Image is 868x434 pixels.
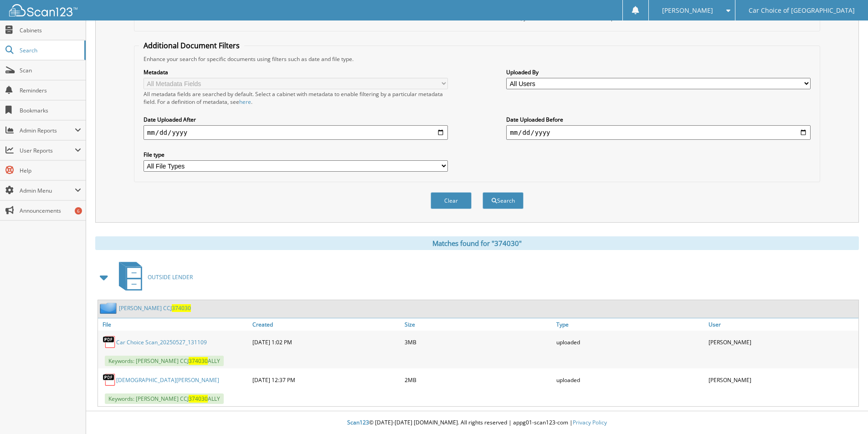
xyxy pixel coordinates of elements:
div: uploaded [554,333,706,351]
div: 6 [75,207,82,214]
span: Reminders [20,87,81,94]
img: PDF.png [103,335,116,349]
a: [DEMOGRAPHIC_DATA][PERSON_NAME] [116,376,219,384]
a: Size [402,318,555,331]
label: Date Uploaded Before [506,116,811,123]
span: Keywords: [PERSON_NAME] CCJ ALLY [105,356,224,366]
span: OUTSIDE LENDER [148,273,193,281]
label: Date Uploaded After [144,116,448,123]
span: Scan [20,66,81,74]
span: Scan123 [347,419,369,426]
div: [DATE] 12:37 PM [250,371,402,389]
div: Enhance your search for specific documents using filters such as date and file type. [139,55,815,63]
div: uploaded [554,371,706,389]
span: Keywords: [PERSON_NAME] CCJ ALLY [105,393,224,404]
span: Announcements [20,207,81,214]
span: 374030 [172,304,191,312]
legend: Additional Document Filters [139,41,244,51]
a: OUTSIDE LENDER [113,259,193,295]
a: Car Choice Scan_20250527_131109 [116,338,207,346]
img: scan123-logo-white.svg [9,4,77,16]
a: Privacy Policy [573,419,607,426]
label: Metadata [144,68,448,76]
a: here [239,98,251,106]
a: [PERSON_NAME] CCJ374030 [119,304,191,312]
span: 374030 [189,395,208,403]
input: end [506,125,811,140]
iframe: Chat Widget [822,390,868,434]
div: [PERSON_NAME] [706,371,858,389]
span: Car Choice of [GEOGRAPHIC_DATA] [749,8,855,13]
span: 374030 [189,357,208,365]
div: [PERSON_NAME] [706,333,858,351]
span: Admin Reports [20,127,75,134]
input: start [144,125,448,140]
a: Type [554,318,706,331]
div: © [DATE]-[DATE] [DOMAIN_NAME]. All rights reserved | appg01-scan123-com | [86,412,868,434]
span: [PERSON_NAME] [662,8,713,13]
div: [DATE] 1:02 PM [250,333,402,351]
img: folder2.png [100,302,119,314]
span: Help [20,167,81,174]
a: File [98,318,250,331]
button: Clear [431,192,472,209]
a: User [706,318,858,331]
span: User Reports [20,147,75,154]
div: All metadata fields are searched by default. Select a cabinet with metadata to enable filtering b... [144,90,448,106]
div: 3MB [402,333,555,351]
div: Matches found for "374030" [95,236,859,250]
span: Cabinets [20,26,81,34]
span: Search [20,46,80,54]
img: PDF.png [103,373,116,387]
span: Bookmarks [20,107,81,114]
label: File type [144,151,448,158]
label: Uploaded By [506,68,811,76]
div: 2MB [402,371,555,389]
a: Created [250,318,402,331]
button: Search [483,192,524,209]
span: Admin Menu [20,187,75,194]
